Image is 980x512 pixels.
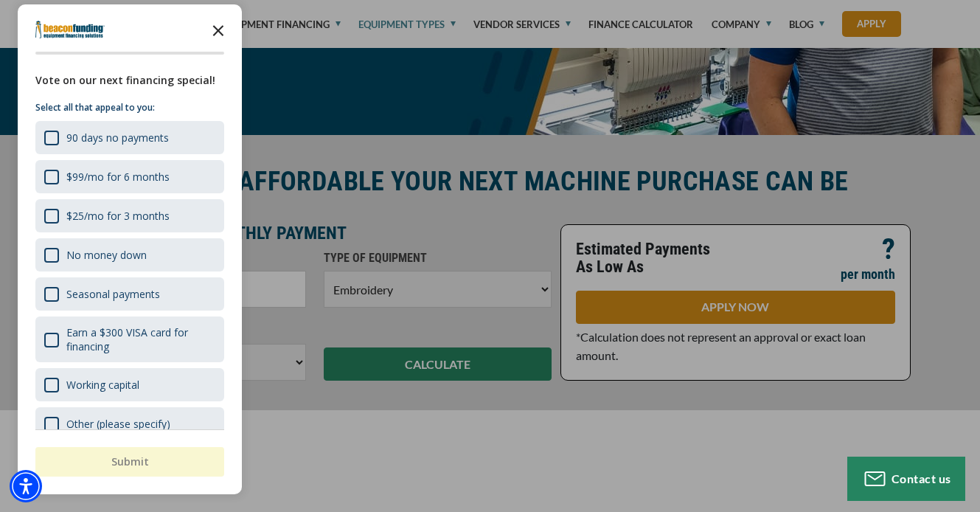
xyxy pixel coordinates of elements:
[35,21,105,38] img: Company logo
[35,316,224,362] div: Earn a $300 VISA card for financing
[66,378,139,392] div: Working capital
[35,72,224,89] div: Vote on our next financing special!
[35,447,224,477] button: Submit
[35,199,224,232] div: $25/mo for 3 months
[66,417,170,431] div: Other (please specify)
[35,368,224,401] div: Working capital
[66,209,170,223] div: $25/mo for 3 months
[847,457,965,501] button: Contact us
[892,471,951,485] span: Contact us
[66,170,170,184] div: $99/mo for 6 months
[204,15,233,44] button: Close the survey
[18,4,242,494] div: Survey
[10,470,42,502] div: Accessibility Menu
[35,121,224,154] div: 90 days no payments
[66,287,160,301] div: Seasonal payments
[66,325,215,353] div: Earn a $300 VISA card for financing
[35,100,224,115] p: Select all that appeal to you:
[35,277,224,311] div: Seasonal payments
[35,238,224,271] div: No money down
[35,407,224,440] div: Other (please specify)
[66,131,169,145] div: 90 days no payments
[35,160,224,193] div: $99/mo for 6 months
[66,248,147,262] div: No money down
